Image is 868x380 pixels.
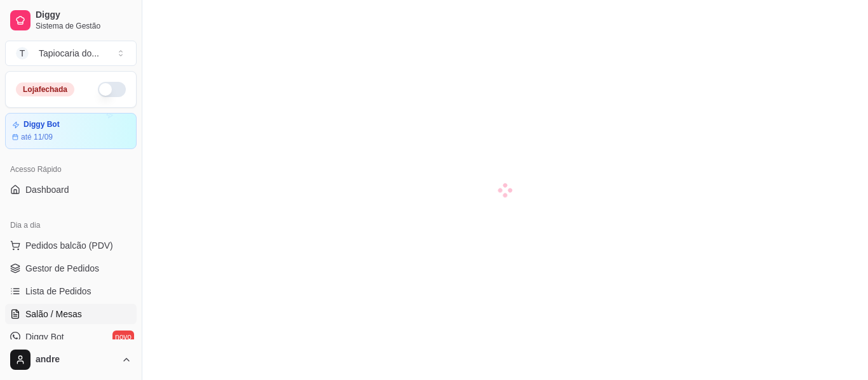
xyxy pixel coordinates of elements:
[5,235,137,256] button: Pedidos balcão (PDV)
[5,304,137,324] a: Salão / Mesas
[36,21,132,31] span: Sistema de Gestão
[5,5,137,36] a: DiggySistema de Gestão
[5,258,137,278] a: Gestor de Pedidos
[24,120,60,129] article: Diggy Bot
[5,180,137,200] a: Dashboard
[16,47,29,60] span: T
[36,10,132,21] span: Diggy
[5,281,137,301] a: Lista de Pedidos
[5,215,137,235] div: Dia a dia
[25,308,82,320] span: Salão / Mesas
[5,41,137,66] button: Select a team
[5,113,137,149] a: Diggy Botaté 11/09
[98,82,126,97] button: Alterar Status
[25,183,69,196] span: Dashboard
[5,327,137,347] a: Diggy Botnovo
[5,159,137,180] div: Acesso Rápido
[25,262,99,275] span: Gestor de Pedidos
[25,331,64,343] span: Diggy Bot
[16,82,74,96] div: Loja fechada
[5,344,137,375] button: andre
[39,47,99,60] div: Tapiocaria do ...
[21,132,53,142] article: até 11/09
[25,285,92,298] span: Lista de Pedidos
[25,239,113,252] span: Pedidos balcão (PDV)
[36,354,116,365] span: andre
